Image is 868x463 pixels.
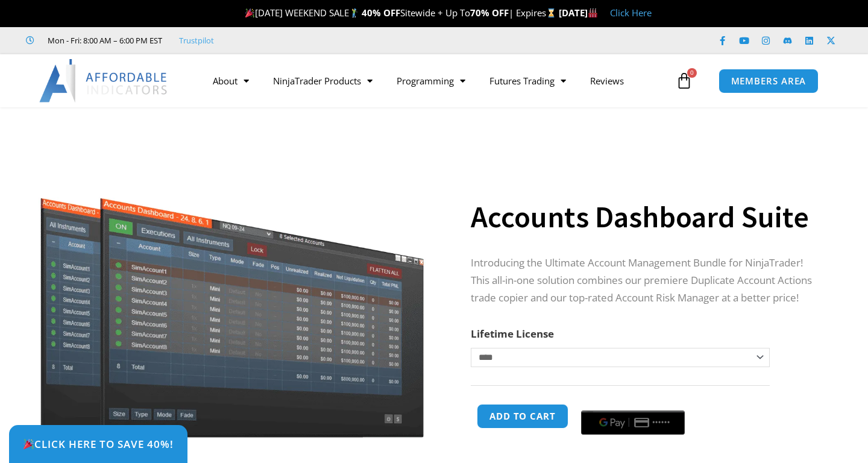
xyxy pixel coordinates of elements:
img: ⌛ [547,8,556,17]
strong: 70% OFF [470,7,509,19]
strong: 40% OFF [362,7,400,19]
a: Futures Trading [477,67,578,95]
img: Screenshot 2024-08-26 155710eeeee | Affordable Indicators – NinjaTrader [39,128,426,438]
span: [DATE] WEEKEND SALE Sitewide + Up To | Expires [242,7,559,19]
img: 🎉 [24,439,34,449]
label: Lifetime License [471,327,554,341]
text: •••••• [652,418,670,427]
a: Programming [385,67,477,95]
a: About [201,67,261,95]
strong: [DATE] [559,7,598,19]
a: Reviews [578,67,636,95]
p: Introducing the Ultimate Account Management Bundle for NinjaTrader! This all-in-one solution comb... [471,254,823,307]
a: 🎉Click Here to save 40%! [9,425,187,463]
img: LogoAI | Affordable Indicators – NinjaTrader [39,59,169,102]
a: NinjaTrader Products [261,67,385,95]
nav: Menu [201,67,673,95]
a: MEMBERS AREA [719,69,819,93]
span: Click Here to save 40%! [23,439,174,449]
a: Trustpilot [179,33,214,48]
button: Add to cart [477,404,568,429]
img: 🎉 [245,8,254,17]
span: MEMBERS AREA [731,77,807,86]
span: Mon - Fri: 8:00 AM – 6:00 PM EST [45,33,162,48]
a: Click Here [610,7,652,19]
img: 🏌️‍♂️ [350,8,359,17]
img: 🏭 [588,8,597,17]
a: 0 [658,63,711,98]
h1: Accounts Dashboard Suite [471,196,823,238]
button: Buy with GPay [581,411,685,435]
span: 0 [687,68,697,78]
iframe: Secure payment input frame [579,402,687,403]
